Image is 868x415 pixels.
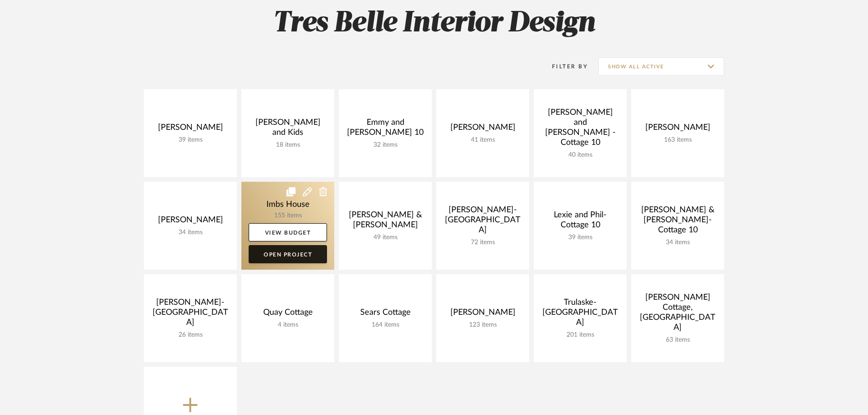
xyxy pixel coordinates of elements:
[444,205,522,239] div: [PERSON_NAME]- [GEOGRAPHIC_DATA]
[249,307,327,321] div: Quay Cottage
[444,123,522,136] div: [PERSON_NAME]
[541,108,619,151] div: [PERSON_NAME] and [PERSON_NAME] -Cottage 10
[541,151,619,159] div: 40 items
[541,234,619,241] div: 39 items
[106,6,762,41] h2: Tres Belle Interior Design
[151,123,230,136] div: [PERSON_NAME]
[249,245,327,263] a: Open Project
[151,297,230,331] div: [PERSON_NAME]-[GEOGRAPHIC_DATA]
[638,205,717,239] div: [PERSON_NAME] & [PERSON_NAME]-Cottage 10
[444,307,522,321] div: [PERSON_NAME]
[346,210,424,234] div: [PERSON_NAME] & [PERSON_NAME]
[638,136,717,144] div: 163 items
[541,297,619,331] div: Trulaske-[GEOGRAPHIC_DATA]
[151,215,230,229] div: [PERSON_NAME]
[249,321,327,329] div: 4 items
[151,331,230,339] div: 26 items
[444,321,522,329] div: 123 items
[444,136,522,144] div: 41 items
[346,118,424,141] div: Emmy and [PERSON_NAME] 10
[346,234,424,241] div: 49 items
[541,210,619,234] div: Lexie and Phil-Cottage 10
[151,136,230,144] div: 39 items
[444,239,522,246] div: 72 items
[346,141,424,149] div: 32 items
[638,123,717,136] div: [PERSON_NAME]
[346,307,424,321] div: Sears Cottage
[346,321,424,329] div: 164 items
[541,331,619,339] div: 201 items
[638,292,717,336] div: [PERSON_NAME] Cottage, [GEOGRAPHIC_DATA]
[638,336,717,344] div: 63 items
[540,62,588,71] div: Filter By
[249,223,327,241] a: View Budget
[249,118,327,141] div: [PERSON_NAME] and Kids
[249,141,327,149] div: 18 items
[151,229,230,236] div: 34 items
[638,239,717,246] div: 34 items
